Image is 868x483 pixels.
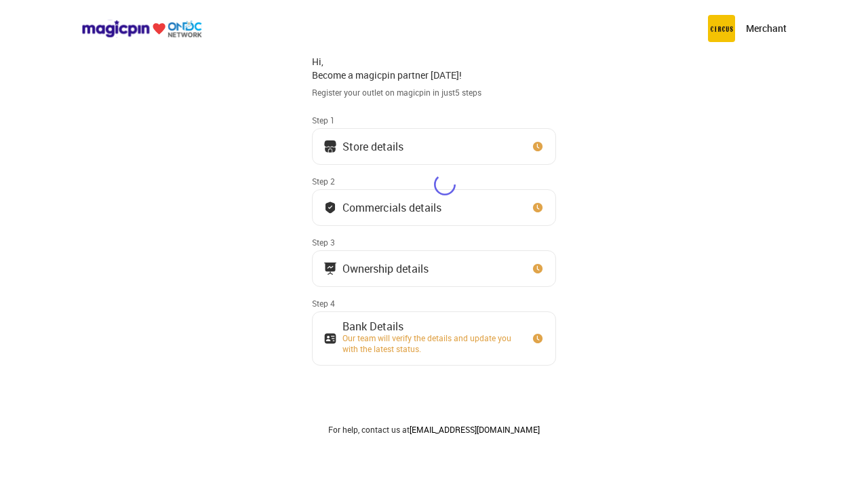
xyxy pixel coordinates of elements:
[531,201,545,214] img: clock_icon_new.67dbf243.svg
[342,265,429,272] div: Ownership details
[312,250,556,287] button: Ownership details
[312,189,556,226] button: Commercials details
[323,262,337,275] img: commercials_icon.983f7837.svg
[81,20,202,38] img: ondc-logo-new-small.8a59708e.svg
[342,323,519,330] div: Bank Details
[531,262,545,275] img: clock_icon_new.67dbf243.svg
[746,22,787,35] p: Merchant
[312,298,556,309] div: Step 4
[323,201,337,214] img: bank_details_tick.fdc3558c.svg
[342,204,441,211] div: Commercials details
[410,424,540,435] a: [EMAIL_ADDRESS][DOMAIN_NAME]
[708,15,735,42] img: circus.b677b59b.png
[531,140,545,153] img: clock_icon_new.67dbf243.svg
[531,332,545,345] img: clock_icon_new.67dbf243.svg
[312,311,556,366] button: Bank DetailsOur team will verify the details and update you with the latest status.
[312,237,556,248] div: Step 3
[323,332,337,345] img: ownership_icon.37569ceb.svg
[312,424,556,435] div: For help, contact us at
[342,332,519,354] div: Our team will verify the details and update you with the latest status.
